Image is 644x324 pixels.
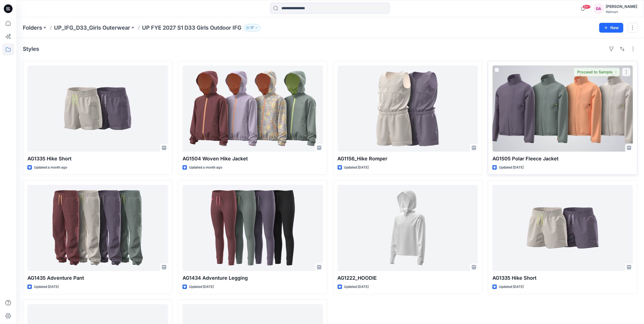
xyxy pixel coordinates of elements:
[23,24,42,32] a: Folders
[142,24,241,32] p: UP FYE 2027 S1 D33 Girls Outdoor IFG
[492,274,633,282] p: AG1335 Hike Short
[250,25,254,31] p: 17
[344,284,369,290] p: Updated [DATE]
[338,66,478,152] a: AG1156_Hike Romper
[606,3,637,10] div: [PERSON_NAME]
[183,274,323,282] p: AG1434 Adventure Legging
[54,24,130,32] a: UP_IFG_D33_Girls Outerwear
[492,155,633,163] p: AG1505 Polar Fleece Jacket
[338,155,478,163] p: AG1156_Hike Romper
[492,66,633,152] a: AG1505 Polar Fleece Jacket
[338,185,478,271] a: AG1222_HOODIE
[27,185,168,271] a: AG1435 Adventure Pant
[244,24,260,32] button: 17
[499,165,524,170] p: Updated [DATE]
[23,46,39,52] h4: Styles
[27,274,168,282] p: AG1435 Adventure Pant
[183,155,323,163] p: AG1504 Woven Hike Jacket
[594,4,604,14] div: DA
[338,274,478,282] p: AG1222_HOODIE
[189,165,222,170] p: Updated a month ago
[606,10,637,14] div: Walmart
[27,66,168,152] a: AG1335 Hike Short
[27,155,168,163] p: AG1335 Hike Short
[599,23,623,33] button: New
[492,185,633,271] a: AG1335 Hike Short
[583,5,591,9] span: 99+
[183,185,323,271] a: AG1434 Adventure Legging
[189,284,214,290] p: Updated [DATE]
[183,66,323,152] a: AG1504 Woven Hike Jacket
[34,165,67,170] p: Updated a month ago
[344,165,369,170] p: Updated [DATE]
[499,284,524,290] p: Updated [DATE]
[34,284,59,290] p: Updated [DATE]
